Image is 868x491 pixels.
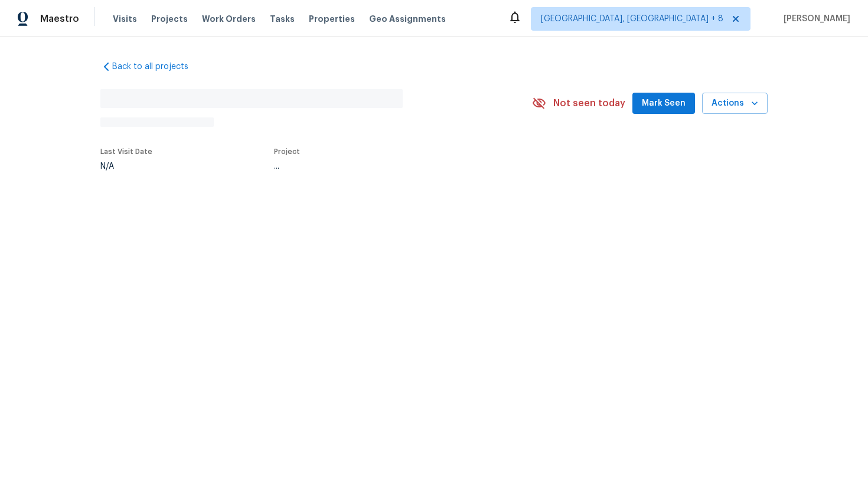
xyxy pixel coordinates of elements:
span: Projects [151,13,188,25]
span: Tasks [270,15,295,23]
div: ... [274,162,501,171]
span: Project [274,148,300,155]
span: [GEOGRAPHIC_DATA], [GEOGRAPHIC_DATA] + 8 [541,13,723,25]
span: Geo Assignments [369,13,446,25]
div: N/A [100,162,152,171]
span: [PERSON_NAME] [779,13,850,25]
span: Work Orders [202,13,256,25]
span: Last Visit Date [100,148,152,155]
a: Back to all projects [100,61,214,73]
span: Mark Seen [642,96,686,111]
span: Actions [712,96,758,111]
span: Visits [113,13,137,25]
span: Properties [309,13,355,25]
span: Not seen today [553,97,625,109]
button: Actions [702,93,768,114]
button: Mark Seen [632,93,695,114]
span: Maestro [40,13,79,25]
